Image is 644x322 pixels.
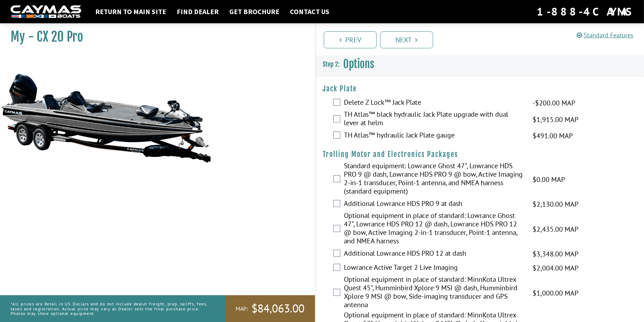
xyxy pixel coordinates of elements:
h1: My - CX 20 Pro [11,29,297,45]
span: MAP: [236,305,248,312]
p: *All prices are Retail in US Dollars and do not include dealer freight, prep, tariffs, fees, taxe... [11,298,209,319]
img: white-logo-c9c8dbefe5ff5ceceb0f0178aa75bf4bb51f6bca0971e226c86eb53dfe498488.png [11,5,81,18]
span: $2,130.00 MAP [533,199,579,209]
ul: Pagination [322,30,644,48]
span: $2,004.00 MAP [533,263,579,273]
label: Delete Z Lock™ Jack Plate [344,98,524,108]
h4: Jack Plate [323,84,637,93]
span: $1,000.00 MAP [533,288,579,298]
a: Prev [324,31,377,48]
div: 1-888-4CAYMAS [537,4,633,19]
span: $491.00 MAP [533,130,573,141]
label: Optional equipment in place of standard: MinnKota Ultrex Quest 45", Humminbird Xplore 9 MSI @ das... [344,275,524,311]
label: Additional Lowrance HDS PRO 9 at dash [344,199,524,209]
span: $0.00 MAP [533,174,565,185]
a: Return to main site [92,7,170,16]
span: -$200.00 MAP [533,98,576,108]
label: Standard equipment: Lowrance Ghost 47", Lowrance HDS PRO 9 @ dash, Lowrance HDS PRO 9 @ bow, Acti... [344,162,524,197]
a: MAP:$84,063.00 [225,295,315,322]
span: $3,348.00 MAP [533,249,579,259]
a: Contact Us [286,7,333,16]
label: Additional Lowrance HDS PRO 12 at dash [344,249,524,259]
label: Lowrance Active Target 2 Live Imaging [344,263,524,273]
span: $84,063.00 [251,301,304,316]
a: Next [380,31,433,48]
label: Optional equipment in place of standard: Lowrance Ghost 47", Lowrance HDS PRO 12 @ dash, Lowrance... [344,211,524,247]
a: Find Dealer [173,7,222,16]
span: $1,915.00 MAP [533,114,579,125]
h3: Options [316,51,644,77]
a: Get Brochure [226,7,283,16]
h4: Trolling Motor and Electronics Packages [323,150,637,159]
a: Standard Features [577,31,633,39]
label: TH Atlas™ black hydraulic Jack Plate upgrade with dual lever at helm [344,110,524,129]
label: TH Atlas™ hydraulic Jack Plate gauge [344,131,524,141]
span: $2,435.00 MAP [533,224,579,235]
